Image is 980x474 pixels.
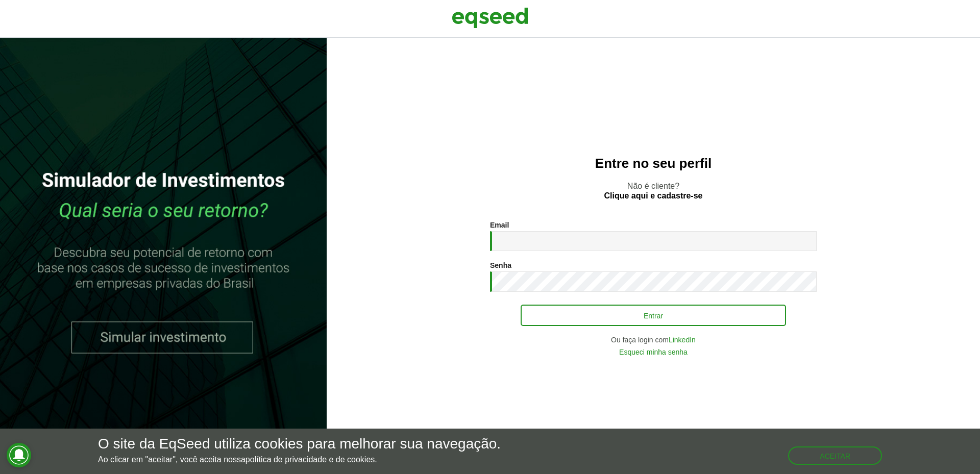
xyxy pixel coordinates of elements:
button: Entrar [521,305,786,326]
img: EqSeed Logo [452,5,528,31]
h2: Entre no seu perfil [347,156,960,171]
div: Ou faça login com [490,336,817,343]
a: LinkedIn [669,336,696,343]
a: Esqueci minha senha [619,348,688,356]
label: Senha [490,262,511,269]
a: Clique aqui e cadastre-se [604,192,703,200]
p: Não é cliente? [347,181,960,201]
p: Ao clicar em "aceitar", você aceita nossa . [98,455,501,464]
h5: O site da EqSeed utiliza cookies para melhorar sua navegação. [98,436,501,452]
button: Aceitar [788,446,882,465]
label: Email [490,221,509,229]
a: política de privacidade e de cookies [246,456,375,464]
